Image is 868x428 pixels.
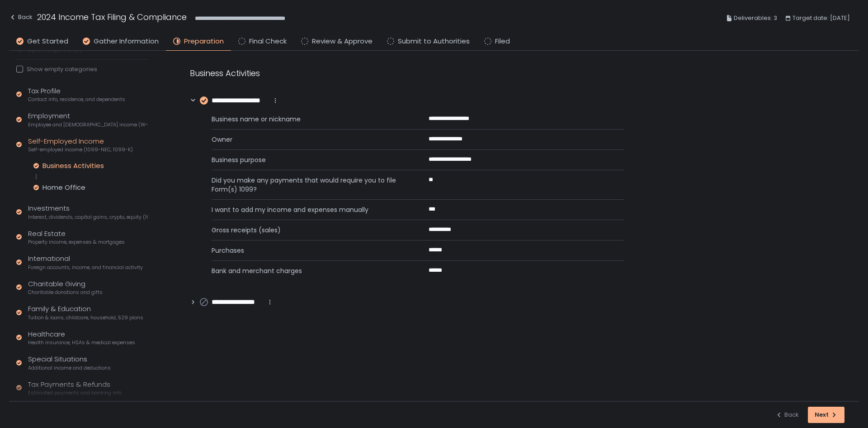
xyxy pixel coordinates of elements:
button: Back [775,407,799,423]
div: Home Office [42,183,85,192]
span: Charitable donations and gifts [28,289,103,296]
div: Self-Employed Income [28,136,133,154]
span: Gross receipts (sales) [212,226,407,235]
div: Tax Profile [28,86,125,103]
span: Tuition & loans, childcare, household, 529 plans [28,314,143,321]
button: Next [808,407,844,423]
span: Owner [212,135,407,144]
div: Tax Payments & Refunds [28,380,122,397]
span: Estimated payments and banking info [28,390,122,396]
span: Self-employed income (1099-NEC, 1099-K) [28,146,133,153]
span: Final Check [249,36,287,47]
span: Additional income and deductions [28,365,111,371]
span: Purchases [212,246,407,255]
span: Property income, expenses & mortgages [28,239,125,245]
span: Business purpose [212,155,407,164]
div: Employment [28,111,148,128]
span: Health insurance, HSAs & medical expenses [28,339,135,346]
span: Contact info, residence, and dependents [28,96,125,103]
span: I want to add my income and expenses manually [212,205,407,214]
div: International [28,254,143,271]
span: Business name or nickname [212,115,407,124]
span: Foreign accounts, income, and financial activity [28,264,143,271]
span: Target date: [DATE] [793,13,850,24]
span: Submit to Authorities [398,36,470,47]
div: Investments [28,203,148,221]
div: Healthcare [28,329,135,346]
span: Get Started [27,36,68,47]
span: Review & Approve [312,36,373,47]
span: Did you make any payments that would require you to file Form(s) 1099? [212,176,407,194]
span: Preparation [184,36,224,47]
div: Next [815,411,838,419]
span: Filed [495,36,510,47]
div: Real Estate [28,229,125,246]
h1: 2024 Income Tax Filing & Compliance [37,11,187,23]
span: Interest, dividends, capital gains, crypto, equity (1099s, K-1s) [28,214,148,221]
div: Family & Education [28,304,143,321]
div: Business Activities [190,67,624,79]
div: Back [9,12,33,23]
span: Deliverables: 3 [734,13,777,24]
span: Bank and merchant charges [212,266,407,275]
div: Back [775,411,799,419]
span: Employee and [DEMOGRAPHIC_DATA] income (W-2s) [28,121,148,128]
div: Charitable Giving [28,279,103,296]
div: Special Situations [28,354,111,371]
button: Back [9,11,33,26]
div: Business Activities [42,161,104,170]
span: Gather Information [94,36,159,47]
